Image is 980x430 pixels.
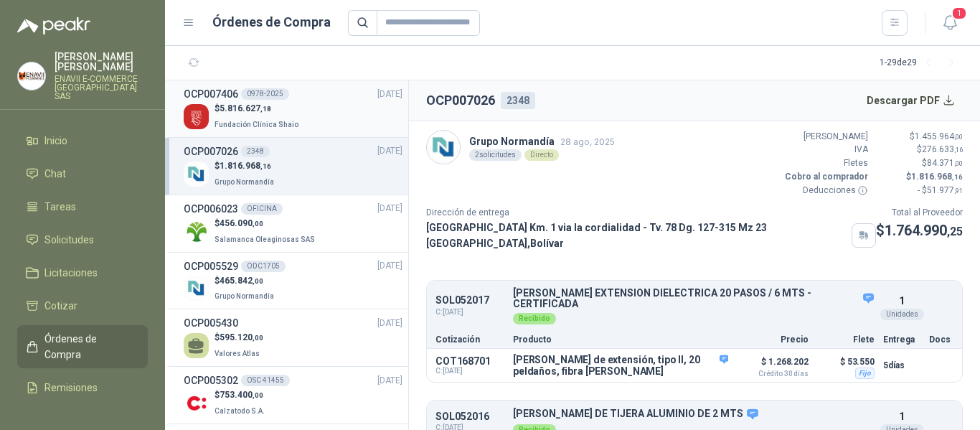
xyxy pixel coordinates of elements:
[469,134,615,149] p: Grupo Normandía
[929,335,953,344] p: Docs
[513,408,875,421] p: [PERSON_NAME] DE TIJERA ALUMINIO DE 2 MTS
[241,375,290,386] div: OSC 41455
[215,331,263,345] p: $
[377,88,402,101] span: [DATE]
[922,144,963,154] span: 276.633
[911,172,963,182] span: 1.816.968
[44,166,66,182] span: Chat
[899,293,905,309] p: 1
[44,331,134,363] span: Órdenes de Compra
[220,390,263,400] span: 753.400
[215,102,301,116] p: $
[817,335,875,344] p: Flete
[877,130,963,144] p: $
[435,411,504,422] p: SOL052016
[17,226,148,253] a: Solicitudes
[899,408,905,424] p: 1
[220,276,263,286] span: 465.842
[184,219,209,244] img: Company Logo
[876,206,963,220] p: Total al Proveedor
[17,374,148,401] a: Remisiones
[184,258,238,274] h3: OCP005529
[215,178,274,186] span: Grupo Normandía
[560,136,615,147] span: 28 ago, 2025
[954,133,963,141] span: ,00
[18,62,45,90] img: Company Logo
[426,90,495,111] h2: OCP007026
[927,185,963,195] span: 51.977
[184,144,402,189] a: OCP0070262348[DATE] Company Logo$1.816.968,16Grupo Normandía
[877,170,963,184] p: $
[184,391,209,416] img: Company Logo
[241,261,286,272] div: ODC1705
[17,259,148,286] a: Licitaciones
[952,173,963,181] span: ,16
[435,367,504,375] span: C: [DATE]
[220,218,263,228] span: 456.090
[377,317,402,330] span: [DATE]
[215,159,277,173] p: $
[260,162,271,170] span: ,16
[184,258,402,304] a: OCP005529ODC1705[DATE] Company Logo$465.842,00Grupo Normandía
[880,52,963,75] div: 1 - 29 de 29
[241,88,289,100] div: 0978-2025
[513,288,875,310] p: [PERSON_NAME] EXTENSION DIELECTRICA 20 PASOS / 6 MTS - CERTIFICADA
[17,17,90,34] img: Logo peakr
[241,203,283,215] div: OFICINA
[817,353,875,370] p: $ 53.550
[184,373,402,418] a: OCP005302OSC 41455[DATE] Company Logo$753.400,00Calzatodo S.A.
[426,220,846,251] p: [GEOGRAPHIC_DATA] Km. 1 via la cordialidad - Tv. 78 Dg. 127-315 Mz 23 [GEOGRAPHIC_DATA] , Bolívar
[782,184,868,197] p: Deducciones
[44,380,98,396] span: Remisiones
[954,146,963,154] span: ,16
[215,274,277,288] p: $
[377,144,402,158] span: [DATE]
[253,391,263,399] span: ,00
[55,75,148,101] p: ENAVII E-COMMERCE [GEOGRAPHIC_DATA] SAS
[215,388,268,402] p: $
[44,199,76,215] span: Tareas
[951,6,967,20] span: 1
[880,309,924,320] div: Unidades
[17,193,148,220] a: Tareas
[184,315,402,360] a: OCP005430[DATE] $595.120,00Valores Atlas
[184,201,402,246] a: OCP006023OFICINA[DATE] Company Logo$456.090,00Salamanca Oleaginosas SAS
[184,276,209,301] img: Company Logo
[737,353,809,378] p: $ 1.268.202
[220,103,271,113] span: 5.816.627
[184,373,238,388] h3: OCP005302
[377,374,402,388] span: [DATE]
[44,232,94,248] span: Solicitudes
[435,355,504,367] p: COT168701
[782,130,868,144] p: [PERSON_NAME]
[184,315,238,331] h3: OCP005430
[55,52,148,72] p: [PERSON_NAME] [PERSON_NAME]
[220,161,271,171] span: 1.816.968
[44,133,67,149] span: Inicio
[876,220,963,242] p: $
[426,206,876,220] p: Dirección de entrega
[737,370,809,378] span: Crédito 30 días
[513,335,728,344] p: Producto
[859,86,963,115] button: Descargar PDF
[215,350,260,357] span: Valores Atlas
[184,104,209,129] img: Company Logo
[954,159,963,167] span: ,00
[253,277,263,285] span: ,00
[915,131,963,141] span: 1.455.964
[927,158,963,168] span: 84.371
[435,295,504,306] p: SOL052017
[855,368,875,379] div: Fijo
[17,325,148,368] a: Órdenes de Compra
[501,92,535,109] div: 2348
[184,86,238,102] h3: OCP007406
[241,146,270,157] div: 2348
[883,357,920,374] p: 5 días
[212,12,331,32] h1: Órdenes de Compra
[435,307,504,318] span: C: [DATE]
[184,144,238,159] h3: OCP007026
[435,335,504,344] p: Cotización
[877,143,963,156] p: $
[253,220,263,228] span: ,00
[954,187,963,195] span: ,91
